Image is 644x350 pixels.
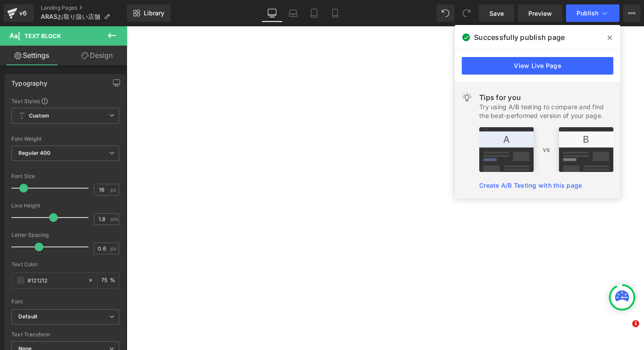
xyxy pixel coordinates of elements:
[4,4,34,22] a: v6
[528,9,552,18] span: Preview
[437,4,454,22] button: Undo
[518,4,563,22] a: Preview
[127,4,170,22] a: New Library
[614,320,635,341] iframe: Intercom live chat
[18,150,51,156] b: Regular 400
[11,232,119,238] div: Letter Spacing
[11,136,119,142] div: Font Weight
[462,57,613,75] a: View Live Page
[262,4,283,22] a: Desktop
[11,203,119,209] div: Line Height
[11,261,119,268] div: Text Color
[11,299,119,305] div: Font
[479,127,613,172] img: tip.png
[458,4,475,22] button: Redo
[304,4,325,22] a: Tablet
[18,7,28,19] div: v6
[489,9,504,18] span: Save
[28,275,84,285] input: Color
[325,4,346,22] a: Mobile
[462,92,472,103] img: light.svg
[25,32,61,39] span: Text Block
[11,75,47,87] div: Typography
[144,9,164,17] span: Library
[29,112,49,120] b: Custom
[479,103,613,120] div: Try using A/B testing to compare and find the best-performed version of your page.
[577,10,598,17] span: Publish
[479,92,613,103] div: Tips for you
[479,182,582,189] a: Create A/B Testing with this page
[11,97,119,104] div: Text Styles
[98,273,119,288] div: %
[11,332,119,338] div: Text Transform
[41,13,100,20] span: ARASお取り扱い店舗
[110,187,118,193] span: px
[632,320,639,327] span: 1
[11,173,119,179] div: Font Size
[283,4,304,22] a: Laptop
[566,4,619,22] button: Publish
[65,46,129,65] a: Design
[110,216,118,222] span: em
[18,313,37,321] i: Default
[110,246,118,251] span: px
[474,32,565,43] span: Successfully publish page
[41,4,127,11] a: Landing Pages
[623,4,640,22] button: More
